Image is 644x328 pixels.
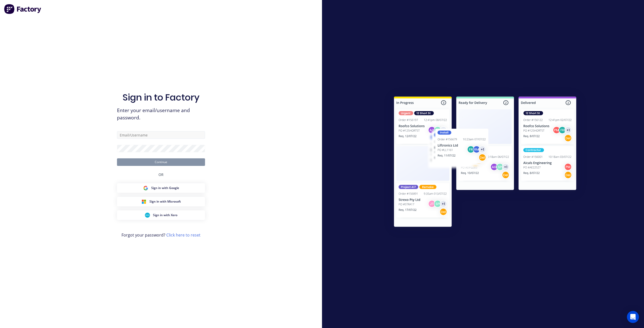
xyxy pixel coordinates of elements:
[117,107,205,121] span: Enter your email/username and password.
[143,185,148,191] img: Google Sign in
[117,210,205,220] button: Xero Sign inSign in with Xero
[117,158,205,166] button: Continue
[4,4,42,14] img: Factory
[166,232,200,238] a: Click here to reset
[151,186,179,190] span: Sign in with Google
[149,199,181,204] span: Sign in with Microsoft
[158,166,164,183] div: OR
[123,92,199,103] h1: Sign in to Factory
[117,197,205,206] button: Microsoft Sign inSign in with Microsoft
[627,311,639,323] div: Open Intercom Messenger
[153,213,177,217] span: Sign in with Xero
[117,131,205,139] input: Email/Username
[141,199,146,204] img: Microsoft Sign in
[122,232,200,238] span: Forgot your password?
[117,183,205,193] button: Google Sign inSign in with Google
[145,213,150,218] img: Xero Sign in
[383,86,587,239] img: Sign in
